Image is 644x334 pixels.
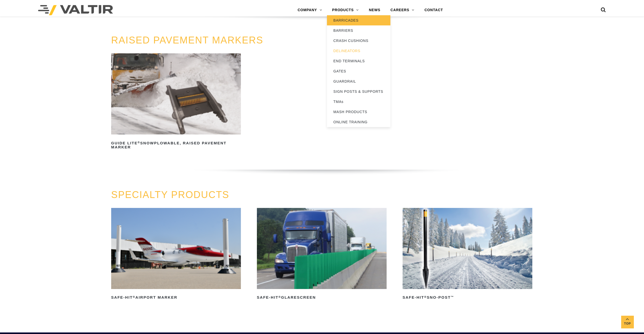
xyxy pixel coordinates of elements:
h2: Safe-Hit Airport Marker [111,294,241,302]
sup: ® [424,295,427,298]
a: GATES [327,66,390,76]
a: MASH PRODUCTS [327,107,390,117]
a: CONTACT [419,5,448,15]
a: SPECIALTY PRODUCTS [111,189,229,200]
sup: ™ [451,295,454,298]
a: ONLINE TRAINING [327,117,390,127]
a: Safe-Hit®Airport Marker [111,208,241,302]
a: RAISED PAVEMENT MARKERS [111,35,263,45]
a: NEWS [364,5,385,15]
a: END TERMINALS [327,56,390,66]
img: Valtir [38,5,113,15]
a: COMPANY [292,5,327,15]
a: Safe-Hit®Glarescreen [257,208,387,302]
a: CRASH CUSHIONS [327,36,390,46]
a: TMAs [327,97,390,107]
a: BARRICADES [327,15,390,25]
h2: GUIDE LITE Snowplowable, Raised Pavement Marker [111,139,241,151]
a: PRODUCTS [327,5,364,15]
h2: Safe-Hit Sno-Post [403,294,532,302]
a: SIGN POSTS & SUPPORTS [327,86,390,97]
a: Top [621,316,634,328]
a: GUARDRAIL [327,76,390,86]
a: BARRIERS [327,25,390,36]
h2: Safe-Hit Glarescreen [257,294,387,302]
sup: ® [138,141,140,144]
a: Safe-Hit®Sno-Post™ [403,208,532,302]
a: DELINEATORS [327,46,390,56]
sup: ® [278,295,281,298]
a: CAREERS [385,5,419,15]
span: Top [621,321,634,327]
a: GUIDE LITE®Snowplowable, Raised Pavement Marker [111,53,241,151]
sup: ® [133,295,135,298]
